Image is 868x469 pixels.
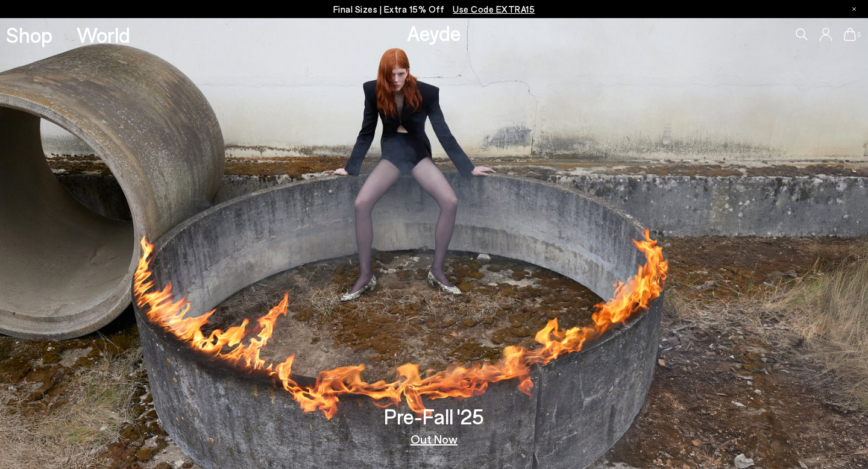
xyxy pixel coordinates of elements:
[77,24,130,45] a: World
[856,31,862,38] span: 0
[384,406,484,427] h3: Pre-Fall '25
[453,4,535,14] span: Navigate to /collections/ss25-final-sizes
[407,20,461,45] a: Aeyde
[6,24,52,45] a: Shop
[333,2,535,17] p: Final Sizes | Extra 15% Off
[844,28,856,41] a: 0
[410,433,458,445] a: Out Now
